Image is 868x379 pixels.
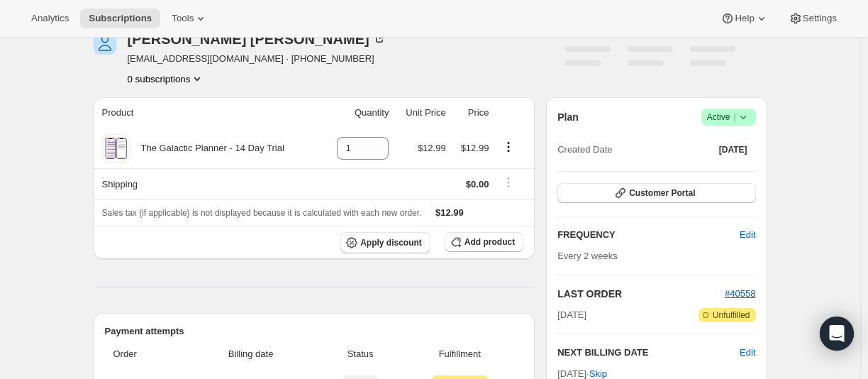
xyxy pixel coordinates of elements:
span: Sales tax (if applicable) is not displayed because it is calculated with each new order. [102,208,422,218]
span: Tools [172,13,194,24]
span: Every 2 weeks [557,251,618,261]
span: $12.99 [435,207,464,218]
button: Help [712,9,777,28]
button: #40558 [725,287,755,301]
span: [DATE] [557,308,586,322]
th: Unit Price [393,97,450,128]
span: Customer Portal [629,187,695,199]
button: Customer Portal [557,183,755,203]
span: Subscriptions [89,13,152,24]
button: Settings [780,9,845,28]
span: Billing date [186,347,316,361]
span: $12.99 [461,143,489,153]
span: Apply discount [360,237,422,248]
button: Add product [445,232,523,252]
img: product img [104,134,128,163]
span: Help [735,13,754,24]
button: Edit [740,346,755,360]
div: [PERSON_NAME] [PERSON_NAME] [128,32,386,46]
span: $0.00 [466,179,489,189]
button: Shipping actions [497,175,520,190]
button: Subscriptions [80,9,160,28]
h2: FREQUENCY [557,228,740,242]
th: Order [105,339,182,370]
button: Product actions [497,139,520,155]
span: Created Date [557,143,612,157]
th: Price [450,97,494,128]
span: $12.99 [418,143,446,153]
button: Product actions [128,72,205,86]
span: Active [707,110,750,124]
button: Apply discount [340,232,430,253]
span: Status [325,347,396,361]
div: The Galactic Planner - 14 Day Trial [130,141,284,155]
span: Fulfillment [404,347,515,361]
th: Quantity [323,97,394,128]
a: #40558 [725,288,755,299]
span: [EMAIL_ADDRESS][DOMAIN_NAME] · [PHONE_NUMBER] [128,52,386,66]
div: Open Intercom Messenger [820,317,854,351]
h2: LAST ORDER [557,287,725,301]
span: Unfulfilled [713,309,750,321]
span: Nina Tranquilli [94,32,116,55]
span: Settings [803,13,837,24]
h2: Payment attempts [105,324,524,339]
span: Add product [464,236,515,248]
span: | [733,111,735,123]
span: [DATE] [719,144,747,155]
h2: Plan [557,110,579,124]
span: Edit [740,228,755,242]
th: Shipping [94,168,323,199]
button: Edit [731,224,764,246]
span: [DATE] · [557,368,607,379]
button: [DATE] [711,140,756,160]
h2: NEXT BILLING DATE [557,346,740,360]
th: Product [94,97,323,128]
button: Analytics [23,9,77,28]
span: Analytics [31,13,69,24]
button: Tools [163,9,216,28]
